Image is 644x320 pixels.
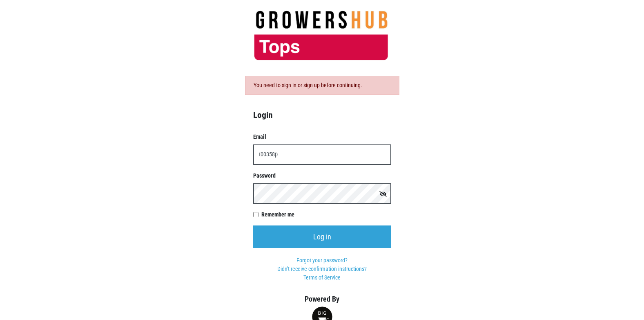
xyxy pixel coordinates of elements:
[241,295,404,304] h5: Powered By
[253,110,391,120] h4: Login
[303,274,341,281] a: Terms of Service
[241,10,404,61] img: 279edf242af8f9d49a69d9d2afa010fb.png
[253,171,391,180] label: Password
[245,76,399,95] div: You need to sign in or sign up before continuing.
[296,257,348,264] a: Forgot your password?
[253,133,391,141] label: Email
[277,266,367,272] a: Didn't receive confirmation instructions?
[253,225,391,248] input: Log in
[261,210,391,219] label: Remember me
